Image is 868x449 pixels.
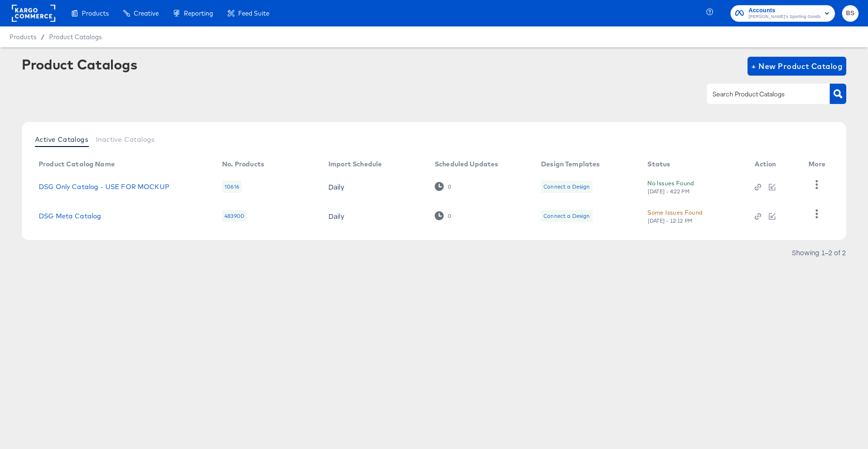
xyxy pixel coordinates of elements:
th: Action [747,157,801,172]
div: No. Products [222,160,264,168]
div: Showing 1–2 of 2 [791,249,846,256]
th: Status [640,157,747,172]
span: Products [82,9,109,17]
td: Daily [321,172,427,201]
td: Daily [321,201,427,231]
div: 0 [447,213,451,219]
div: Connect a Design [543,212,590,220]
div: 0 [435,211,451,220]
div: 0 [447,183,451,190]
span: + New Product Catalog [751,60,842,73]
span: Creative [134,9,159,17]
a: DSG Meta Catalog [39,212,101,220]
div: Connect a Design [543,183,590,190]
span: Accounts [748,6,821,16]
div: Some Issues Found [647,207,702,217]
input: Search Product Catalogs [711,89,811,100]
div: Connect a Design [541,210,592,222]
div: Scheduled Updates [435,160,498,168]
div: 0 [435,182,451,191]
div: Import Schedule [328,160,382,168]
span: Reporting [184,9,213,17]
div: Design Templates [541,160,600,168]
span: Feed Suite [238,9,269,17]
div: Connect a Design [541,181,592,193]
button: Accounts[PERSON_NAME]'s Sporting Goods [730,5,835,22]
button: + New Product Catalog [748,57,846,76]
div: Product Catalogs [22,57,137,72]
a: DSG Only Catalog - USE FOR MOCKUP [39,183,169,190]
button: Some Issues Found[DATE] - 12:12 PM [647,207,702,224]
a: Product Catalogs [49,33,102,41]
div: 10616 [222,181,241,193]
div: [DATE] - 12:12 PM [647,217,693,224]
span: Inactive Catalogs [96,136,155,143]
span: [PERSON_NAME]'s Sporting Goods [748,13,821,21]
button: BS [842,5,859,22]
th: More [801,157,837,172]
div: 483900 [222,210,247,222]
span: / [36,33,49,41]
span: Products [9,33,36,41]
span: BS [846,8,855,19]
div: Product Catalog Name [39,160,115,168]
span: Active Catalogs [35,136,88,143]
